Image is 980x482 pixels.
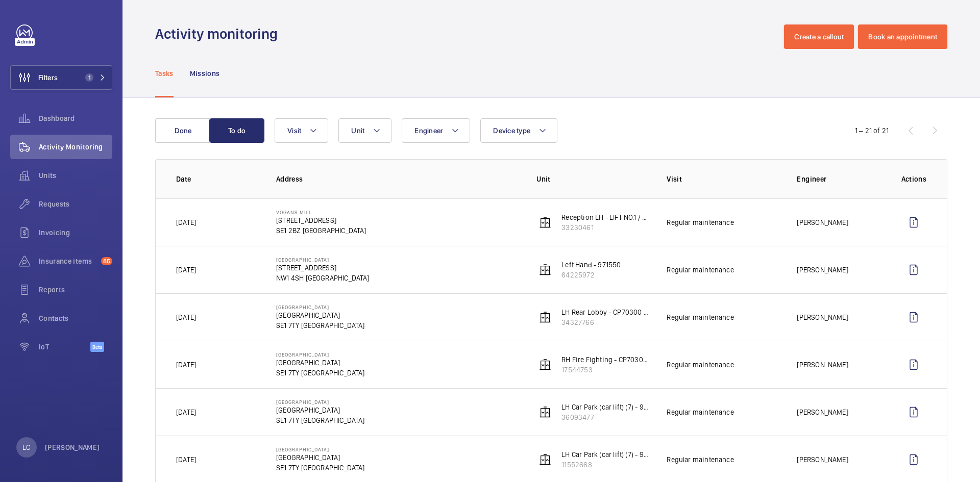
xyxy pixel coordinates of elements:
[276,304,365,310] p: [GEOGRAPHIC_DATA]
[561,412,650,422] p: 36093477
[39,170,112,181] span: Units
[858,24,947,49] button: Book an appointment
[561,317,650,327] p: 34327766
[155,68,174,79] p: Tasks
[22,442,30,452] p: LC
[276,446,365,452] p: [GEOGRAPHIC_DATA]
[10,65,112,90] button: Filters1
[539,453,551,466] img: elevator.svg
[351,126,364,135] span: Unit
[176,265,196,275] p: [DATE]
[536,174,650,184] p: Unit
[539,216,551,229] img: elevator.svg
[276,263,370,273] p: [STREET_ADDRESS]
[276,405,365,415] p: [GEOGRAPHIC_DATA]
[276,209,366,215] p: Vogans Mill
[784,24,854,49] button: Create a callout
[276,463,365,473] p: SE1 7TY [GEOGRAPHIC_DATA]
[561,449,650,460] p: LH Car Park (car lift) (7) - 9666 / SC35197
[561,365,650,375] p: 17544753
[209,118,264,143] button: To do
[901,174,926,184] p: Actions
[493,126,530,135] span: Device type
[276,257,370,263] p: [GEOGRAPHIC_DATA]
[414,126,443,135] span: Engineer
[190,68,220,79] p: Missions
[276,368,365,378] p: SE1 7TY [GEOGRAPHIC_DATA]
[176,454,196,465] p: [DATE]
[539,406,551,418] img: elevator.svg
[667,454,733,465] p: Regular maintenance
[561,212,650,222] p: Reception LH - LIFT NO.1 / SC33910
[276,273,370,283] p: NW1 4SH [GEOGRAPHIC_DATA]
[667,407,733,417] p: Regular maintenance
[276,399,365,405] p: [GEOGRAPHIC_DATA]
[667,174,780,184] p: Visit
[561,270,621,280] p: 64225972
[39,199,112,209] span: Requests
[561,354,650,365] p: RH Fire Fighting - CP70300/SC35195
[45,442,100,452] p: [PERSON_NAME]
[561,222,650,233] p: 33230461
[797,454,848,465] p: [PERSON_NAME]
[797,312,848,322] p: [PERSON_NAME]
[39,256,97,266] span: Insurance items
[338,118,391,143] button: Unit
[276,415,365,425] p: SE1 7TY [GEOGRAPHIC_DATA]
[797,217,848,227] p: [PERSON_NAME]
[561,460,650,470] p: 11552668
[276,358,365,368] p: [GEOGRAPHIC_DATA]
[539,311,551,323] img: elevator.svg
[176,312,196,322] p: [DATE]
[101,257,112,265] span: 85
[39,113,112,123] span: Dashboard
[797,265,848,275] p: [PERSON_NAME]
[90,342,104,352] span: Beta
[667,360,733,370] p: Regular maintenance
[276,310,365,320] p: [GEOGRAPHIC_DATA]
[39,227,112,238] span: Invoicing
[539,264,551,276] img: elevator.svg
[276,225,366,236] p: SE1 2BZ [GEOGRAPHIC_DATA]
[176,360,196,370] p: [DATE]
[39,342,90,352] span: IoT
[276,215,366,225] p: [STREET_ADDRESS]
[855,125,889,136] div: 1 – 21 of 21
[39,285,112,295] span: Reports
[85,73,93,82] span: 1
[155,118,210,143] button: Done
[797,360,848,370] p: [PERSON_NAME]
[176,174,260,184] p: Date
[276,351,365,358] p: [GEOGRAPHIC_DATA]
[275,118,328,143] button: Visit
[667,265,733,275] p: Regular maintenance
[561,402,650,412] p: LH Car Park (car lift) (7) - 9665/ SC35196
[561,307,650,317] p: LH Rear Lobby - CP70300 / SC35194
[38,72,58,83] span: Filters
[276,320,365,331] p: SE1 7TY [GEOGRAPHIC_DATA]
[287,126,301,135] span: Visit
[39,313,112,323] span: Contacts
[276,452,365,463] p: [GEOGRAPHIC_DATA]
[176,407,196,417] p: [DATE]
[480,118,557,143] button: Device type
[176,217,196,227] p: [DATE]
[797,174,885,184] p: Engineer
[667,312,733,322] p: Regular maintenance
[39,142,112,152] span: Activity Monitoring
[539,359,551,371] img: elevator.svg
[155,24,284,43] h1: Activity monitoring
[561,260,621,270] p: Left Hand - 971550
[402,118,470,143] button: Engineer
[667,217,733,227] p: Regular maintenance
[797,407,848,417] p: [PERSON_NAME]
[276,174,520,184] p: Address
